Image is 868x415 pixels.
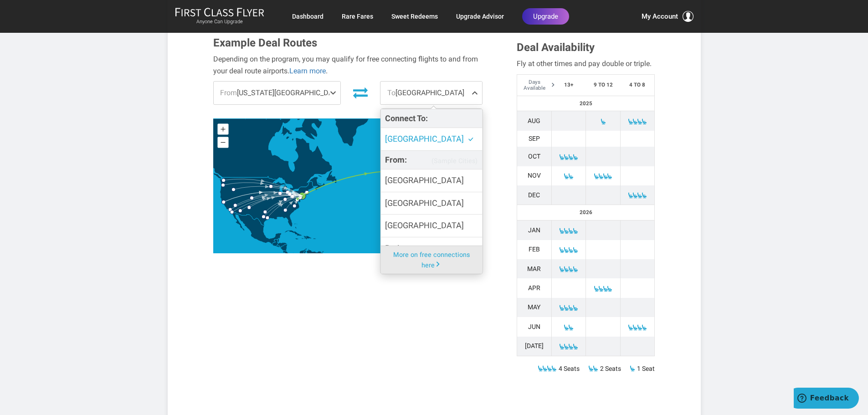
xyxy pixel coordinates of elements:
th: 13+ [551,74,586,96]
a: Upgrade Advisor [456,8,504,25]
span: Deal Availability [517,41,595,54]
path: El Salvador [276,245,280,247]
a: Dashboard [292,8,324,25]
span: [GEOGRAPHIC_DATA] [385,219,464,232]
img: First Class Flyer [175,7,264,17]
g: Phoenix [238,209,246,212]
g: Boise [231,188,239,191]
g: San Francisco [221,200,229,204]
th: 9 to 12 [586,74,621,96]
td: May [517,298,552,317]
td: Aug [517,111,552,131]
g: Oakland [222,200,230,204]
path: Jamaica [295,238,299,240]
g: Houston [266,216,273,220]
path: Honduras [277,242,287,247]
a: Rare Fares [342,8,373,25]
g: Atlanta [283,208,291,212]
a: First Class FlyerAnyone Can Upgrade [175,7,264,26]
button: My Account [642,11,693,22]
path: Costa Rica [283,251,288,256]
path: Puerto Rico [313,238,316,239]
path: Trinidad and Tobago [322,251,324,252]
td: Mar [517,259,552,278]
span: [GEOGRAPHIC_DATA] [380,82,482,104]
td: Feb [517,240,552,259]
span: 4 Seats [559,363,580,374]
path: Haiti [302,236,306,239]
g: Portland,OR [221,183,229,187]
th: 2026 [517,205,655,220]
path: Nicaragua [280,244,287,251]
span: Example Deal Routes [213,36,317,49]
a: Upgrade [522,8,569,25]
td: Apr [517,278,552,297]
h4: Connect To: [380,109,482,128]
div: Fly at other times and pay double or triple. [517,58,655,70]
th: 4 to 8 [620,74,655,96]
g: Seattle [222,179,230,182]
span: [US_STATE][GEOGRAPHIC_DATA] [214,82,341,104]
span: 1 Seat [637,363,655,374]
span: 2 Seats [600,363,621,374]
g: Dallas [263,210,271,214]
g: Las Vegas [233,204,241,207]
path: Belize [277,238,279,243]
span: Bari [385,242,399,255]
path: Mexico [232,213,281,245]
button: Invert Route Direction [348,82,373,102]
small: Anyone Can Upgrade [175,19,264,25]
g: New York [298,192,312,200]
td: Jun [517,317,552,336]
span: [GEOGRAPHIC_DATA] [385,197,464,210]
span: [GEOGRAPHIC_DATA] [385,174,464,187]
span: From [220,88,237,97]
path: Dominican Republic [306,236,312,240]
a: Learn more [289,67,326,75]
span: (Sample Cities) [431,155,478,167]
td: Dec [517,185,552,205]
path: Guatemala [272,239,279,246]
td: Sep [517,131,552,147]
td: Jan [517,220,552,240]
span: To [387,88,395,97]
g: Raleigh Durham [293,204,300,208]
g: San Diego [230,210,238,214]
th: 2025 [517,96,655,111]
iframe: Opens a widget where you can find more information [794,388,859,410]
td: Oct [517,147,552,166]
h4: From: [380,150,482,169]
div: Depending on the program, you may qualify for free connecting flights to and from your deal route... [213,53,483,77]
span: My Account [642,11,678,22]
a: More on free connections here [380,246,482,273]
span: [GEOGRAPHIC_DATA] [385,134,464,143]
path: Panama [288,253,297,257]
td: [DATE] [517,337,552,356]
a: Sweet Redeems [391,8,438,25]
g: Austin [262,215,269,219]
td: Nov [517,166,552,185]
path: Cuba [284,230,302,236]
th: Days Available [517,74,552,96]
g: Los Angeles [228,208,236,211]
